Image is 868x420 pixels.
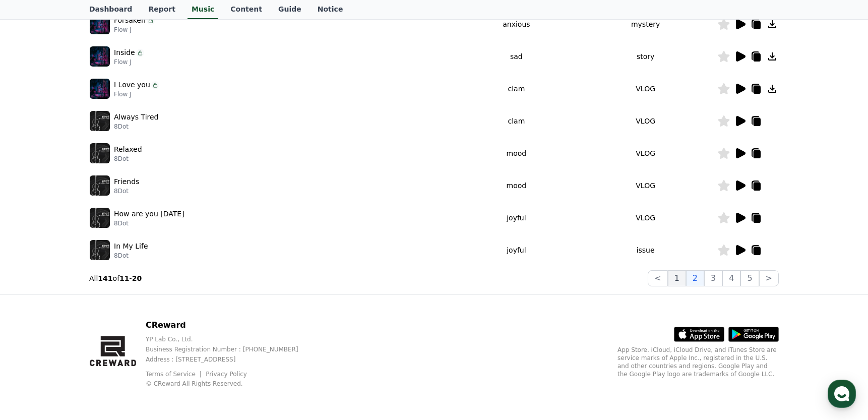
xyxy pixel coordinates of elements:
[98,274,112,282] strong: 141
[574,73,717,105] td: VLOG
[114,112,158,123] p: Always Tired
[114,252,148,260] p: 8Dot
[574,169,717,202] td: VLOG
[84,335,113,343] span: Messages
[574,40,717,73] td: story
[459,73,574,105] td: clam
[114,155,142,163] p: 8Dot
[90,175,110,196] img: music
[459,234,574,266] td: joyful
[574,8,717,40] td: mystery
[132,274,142,282] strong: 20
[114,176,139,187] p: Friends
[459,40,574,73] td: sad
[114,90,159,98] p: Flow J
[114,241,148,252] p: In My Life
[3,320,67,345] a: Home
[617,346,779,378] p: App Store, iCloud, iCloud Drive, and iTunes Store are service marks of Apple Inc., registered in ...
[114,219,184,227] p: 8Dot
[119,274,129,282] strong: 11
[114,58,144,66] p: Flow J
[146,345,315,353] p: Business Registration Number : [PHONE_NUMBER]
[459,8,574,40] td: anxious
[90,79,110,99] img: music
[114,144,142,155] p: Relaxed
[114,209,184,219] p: How are you [DATE]
[149,335,174,343] span: Settings
[114,26,155,34] p: Flow J
[114,187,139,195] p: 8Dot
[574,137,717,169] td: VLOG
[459,169,574,202] td: mood
[114,123,158,131] p: 8Dot
[146,335,315,343] p: YP Lab Co., Ltd.
[146,319,315,331] p: CReward
[668,270,686,286] button: 1
[67,320,130,345] a: Messages
[26,335,43,343] span: Home
[90,14,110,34] img: music
[722,270,740,286] button: 4
[574,234,717,266] td: issue
[648,270,667,286] button: <
[90,208,110,228] img: music
[206,371,247,378] a: Privacy Policy
[90,111,110,131] img: music
[90,143,110,163] img: music
[574,202,717,234] td: VLOG
[146,355,315,364] p: Address : [STREET_ADDRESS]
[574,105,717,137] td: VLOG
[90,240,110,260] img: music
[114,80,150,90] p: I Love you
[130,320,194,345] a: Settings
[89,273,142,283] p: All of -
[759,270,779,286] button: >
[459,105,574,137] td: clam
[459,202,574,234] td: joyful
[146,380,315,388] p: © CReward All Rights Reserved.
[90,46,110,67] img: music
[114,47,135,58] p: Inside
[686,270,704,286] button: 2
[704,270,722,286] button: 3
[459,137,574,169] td: mood
[146,371,203,378] a: Terms of Service
[114,15,146,26] p: Forsaken
[740,270,759,286] button: 5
